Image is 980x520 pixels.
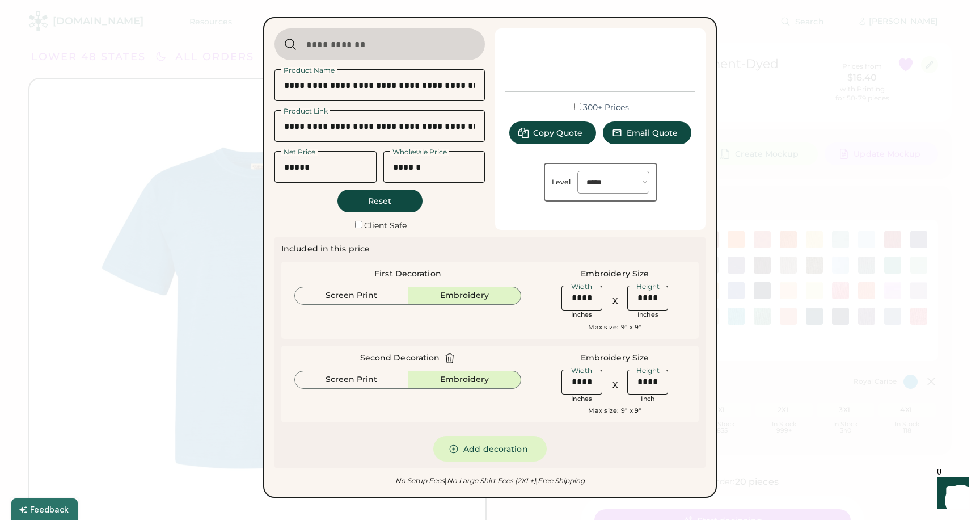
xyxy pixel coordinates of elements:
div: Height [634,283,662,290]
div: Included in this price [281,244,370,255]
font: | [536,476,538,485]
button: Embroidery [408,287,522,305]
button: Add decoration [433,436,547,462]
em: No Setup Fees [395,476,445,485]
div: Height [634,367,662,374]
div: Inches [571,395,593,404]
div: Embroidery Size [581,269,649,280]
div: Max size: 9" x 9" [588,323,641,332]
label: Client Safe [364,220,407,230]
div: Wholesale Price [390,149,449,156]
div: Width [569,283,594,290]
button: Reset [337,190,423,212]
span: Email Quote [627,129,678,137]
em: No Large Shirt Fees (2XL+) [445,476,535,485]
em: Free Shipping [536,476,585,485]
button: Screen Print [294,371,408,389]
div: X [612,380,618,391]
button: Copy Quote [509,121,596,144]
span: Copy Quote [533,129,582,137]
div: Inches [637,311,659,320]
button: Email Quote [603,121,691,144]
div: X [612,296,618,307]
div: Product Name [281,67,337,74]
div: Embroidery Size [581,353,649,364]
div: Second Decoration [360,353,440,364]
div: Width [569,367,594,374]
div: Net Price [281,149,318,156]
div: Level [552,178,571,187]
font: | [445,476,446,485]
div: First Decoration [374,269,441,280]
div: Product Link [281,108,330,115]
div: Max size: 9" x 9" [588,406,641,416]
div: Inches [571,311,593,320]
button: Embroidery [408,371,522,389]
iframe: Front Chat [926,469,975,518]
div: Inch [641,395,654,404]
label: 300+ Prices [583,102,629,112]
button: Screen Print [294,287,408,305]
